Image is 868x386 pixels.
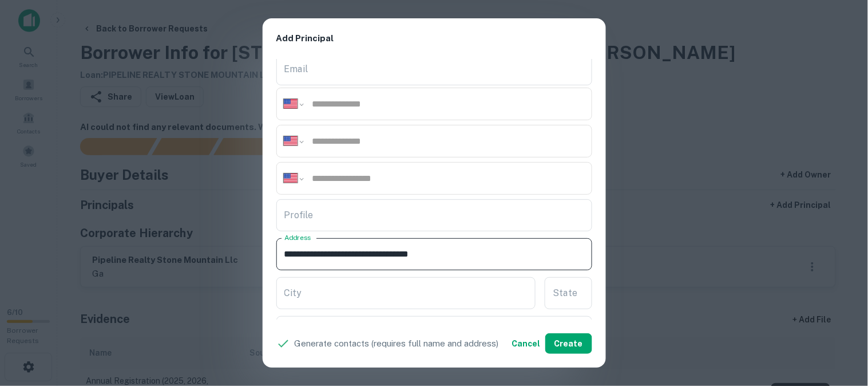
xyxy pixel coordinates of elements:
[545,333,592,354] button: Create
[284,233,311,243] label: Address
[811,294,868,349] iframe: Chat Widget
[508,333,545,354] button: Cancel
[263,18,606,59] h2: Add Principal
[295,337,499,350] p: Generate contacts (requires full name and address)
